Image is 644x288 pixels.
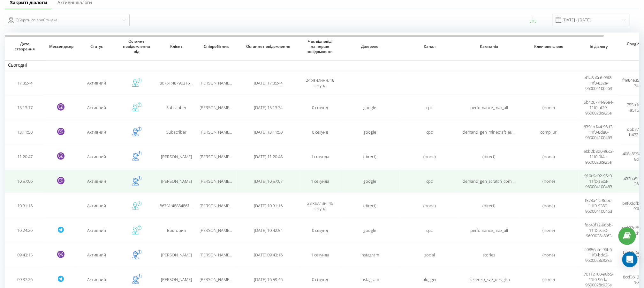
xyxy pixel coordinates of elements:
span: 5b426774-96e4-11f0-af29-9600028c925a [584,99,614,116]
span: Канал [405,44,453,49]
span: (none) [543,154,555,159]
span: [DATE] 10:57:07 [254,178,283,184]
span: Кампанія [465,44,513,49]
td: Активний [77,219,117,242]
span: [PERSON_NAME] CC [200,227,237,233]
span: 70112160-96b5-11f0-96da-9600028c925a [584,271,614,288]
span: (none) [543,203,555,209]
svg: Viber [57,152,64,160]
span: [PERSON_NAME] [161,277,192,282]
td: Активний [77,243,117,267]
td: 15:13:17 [5,96,45,119]
span: [DATE] 13:11:50 [254,129,283,135]
td: 10:57:06 [5,170,45,193]
td: 0 секунд [300,219,340,242]
span: (direct) [363,154,376,159]
span: [PERSON_NAME] CC [200,154,237,159]
td: 1 секунда [300,145,340,168]
span: [PERSON_NAME] CC [200,129,237,135]
span: [DATE] 16:59:46 [254,277,283,282]
span: tkiktenko_kviz_desighn [469,277,510,282]
td: Активний [77,71,117,95]
span: [DATE] 11:20:48 [254,154,283,159]
span: e0b2b8d0-96c3-11f0-9f4a-9600028c925a [584,148,614,165]
span: Останнє повідомлення від [121,39,152,54]
span: [PERSON_NAME] [161,178,192,184]
span: (none) [543,252,555,258]
span: instagram [361,252,379,258]
td: 10:31:16 [5,194,45,218]
span: [PERSON_NAME] CC [200,178,237,184]
div: Open Intercom Messenger [622,252,638,267]
span: google [364,178,376,184]
span: blogger [422,277,437,282]
td: Активний [77,145,117,168]
span: [PERSON_NAME] CC [200,277,237,282]
span: (direct) [483,203,496,209]
span: (direct) [483,154,496,159]
span: [PERSON_NAME] CC [200,80,237,86]
span: [DATE] 10:31:16 [254,203,283,209]
span: 919c9a02-96c0-11f0-a5c3-960004100463 [585,173,613,189]
td: 1 секунда [300,170,340,193]
span: perfomance_max_all [471,105,508,110]
span: Час відповіді на перше повідомлення [305,39,335,54]
span: Останнє повідомлення [242,44,294,49]
span: 40856afe-96b6-11f0-bdc2-9600028c925a [585,247,613,263]
span: social [424,252,435,258]
span: Співробітник [201,44,231,49]
span: (none) [543,178,555,184]
td: 24 хвилини, 18 секунд [300,71,340,95]
td: 0 секунд [300,121,340,144]
span: Джерело [346,44,394,49]
span: perfomance_max_all [471,227,508,233]
span: demand_gen_minecraft_europe [463,129,521,135]
span: (direct) [363,203,376,209]
span: (none) [423,203,436,209]
td: 11:20:47 [5,145,45,168]
span: demand_gen_scratch_comp_url [463,178,521,184]
span: cpc [427,129,433,135]
td: 1 секунда [300,243,340,267]
span: google [364,105,376,110]
span: stories [483,252,496,258]
svg: Viber [57,128,64,135]
span: (none) [543,105,555,110]
td: 10:24:20 [5,219,45,242]
td: 13:11:50 [5,121,45,144]
span: Виктория [167,227,186,233]
span: 41a8a0c6-96f8-11f0-832a-960004100463 [585,75,613,91]
svg: Viber [57,177,64,184]
span: Id діалогу [584,44,614,49]
span: Мессенджер [49,44,72,49]
span: Статус [81,44,112,49]
td: 17:35:44 [5,71,45,95]
span: 86751:48796316108 [160,80,196,86]
span: cpc [427,227,433,233]
span: [PERSON_NAME] [161,154,192,159]
span: Дата створення [10,41,40,51]
span: [PERSON_NAME] CC [200,203,237,209]
span: cpc [427,178,433,184]
span: [DATE] 17:35:44 [254,80,283,86]
td: Активний [77,96,117,119]
span: [PERSON_NAME] CC [200,252,237,258]
span: google [364,227,376,233]
span: 639ab144-96d3-11f0-8d86-960004100463 [584,124,614,140]
span: (none) [423,154,436,159]
span: Клієнт [161,44,192,49]
span: cpc [427,105,433,110]
span: [PERSON_NAME] [161,252,192,258]
span: instagram [361,277,379,282]
span: google [364,129,376,135]
td: 0 секунд [300,96,340,119]
span: [DATE] 09:43:16 [254,252,283,258]
td: Активний [77,170,117,193]
span: Ключове слово [525,44,573,49]
svg: Viber [57,103,64,111]
span: [PERSON_NAME] CC [200,105,237,110]
span: fdc40f12-96bb-11f0-9ce0-9600028c8f63 [585,222,613,239]
span: Subscriber [166,105,186,110]
td: 09:43:15 [5,243,45,267]
span: f578a4fc-96bc-11f0-9385-960004100463 [585,197,612,214]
